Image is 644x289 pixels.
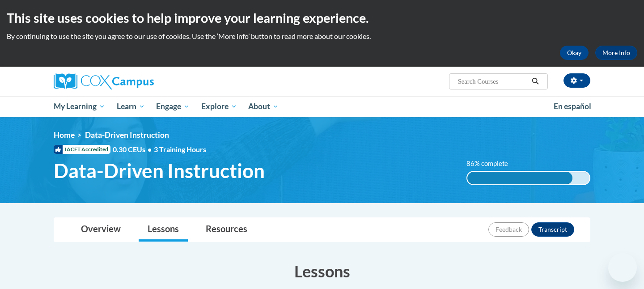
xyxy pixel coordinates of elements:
[150,96,195,117] a: Engage
[111,96,151,117] a: Learn
[554,102,591,111] span: En español
[457,76,529,87] input: Search Courses
[48,96,111,117] a: My Learning
[608,253,637,282] iframe: Button to launch messaging window
[156,101,190,112] span: Engage
[529,76,542,87] button: Search
[243,96,285,117] a: About
[54,130,75,140] a: Home
[85,130,169,140] span: Data-Driven Instruction
[154,145,206,153] span: 3 Training Hours
[201,101,237,112] span: Explore
[40,96,604,117] div: Main menu
[195,96,243,117] a: Explore
[72,218,130,242] a: Overview
[54,101,105,112] span: My Learning
[54,145,110,154] span: IACET Accredited
[113,144,154,154] span: 0.30 CEUs
[54,159,265,183] span: Data-Driven Instruction
[139,218,188,242] a: Lessons
[117,101,145,112] span: Learn
[197,218,256,242] a: Resources
[54,73,224,89] a: Cox Campus
[248,101,279,112] span: About
[54,73,154,89] img: Cox Campus
[548,97,597,116] a: En español
[595,46,637,60] a: More Info
[488,222,529,237] button: Feedback
[531,222,574,237] button: Transcript
[466,159,518,169] label: 86% complete
[7,9,637,27] h2: This site uses cookies to help improve your learning experience.
[7,31,637,41] p: By continuing to use the site you agree to our use of cookies. Use the ‘More info’ button to read...
[563,73,590,88] button: Account Settings
[467,172,572,184] div: 86% complete
[54,260,590,282] h3: Lessons
[148,145,152,153] span: •
[560,46,589,60] button: Okay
